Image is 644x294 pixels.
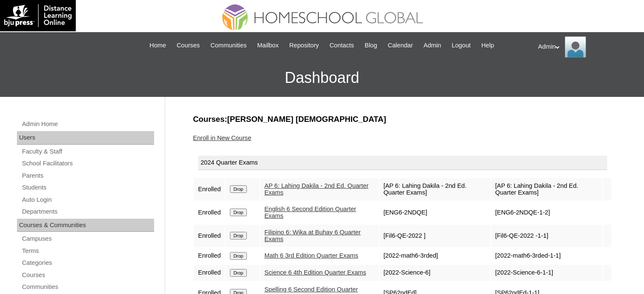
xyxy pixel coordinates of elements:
[325,41,358,50] a: Contacts
[491,265,602,281] td: [2022-Science-6-1-1]
[384,41,417,50] a: Calendar
[379,248,490,264] td: [2022-math6-3rded]
[17,219,154,232] div: Courses & Communities
[230,209,246,216] input: Drop
[538,36,636,58] div: Admin
[145,41,170,50] a: Home
[423,41,441,50] span: Admin
[265,206,357,220] a: English 6 Second Edition Quarter Exams
[149,41,166,50] span: Home
[365,41,377,50] span: Blog
[21,258,154,268] a: Categories
[194,265,225,281] td: Enrolled
[4,4,72,27] img: logo-white.png
[21,195,154,205] a: Auto Login
[230,252,246,260] input: Drop
[21,146,154,157] a: Faculty & Staff
[379,265,490,281] td: [2022-Science-6]
[379,178,490,201] td: [AP 6: Lahing Dakila - 2nd Ed. Quarter Exams]
[452,41,471,50] span: Logout
[491,225,602,247] td: [Fil6-QE-2022 -1-1]
[21,119,154,129] a: Admin Home
[21,182,154,193] a: Students
[194,248,225,264] td: Enrolled
[491,248,602,264] td: [2022-math6-3rded-1-1]
[21,170,154,181] a: Parents
[177,41,200,50] span: Courses
[265,182,369,196] a: AP 6: Lahing Dakila - 2nd Ed. Quarter Exams
[448,41,475,50] a: Logout
[17,131,154,145] div: Users
[481,41,494,50] span: Help
[193,135,252,141] a: Enroll in New Course
[360,41,381,50] a: Blog
[285,41,323,50] a: Repository
[206,41,251,50] a: Communities
[419,41,445,50] a: Admin
[491,201,602,224] td: [ENG6-2NDQE-1-2]
[21,270,154,280] a: Courses
[265,252,359,259] a: Math 6 3rd Edition Quarter Exams
[21,246,154,256] a: Terms
[379,225,490,247] td: [Fil6-QE-2022 ]
[265,229,361,243] a: Filipino 6: Wika at Buhay 6 Quarter Exams
[21,158,154,169] a: School Facilitators
[379,201,490,224] td: [ENG6-2NDQE]
[198,156,607,170] div: 2024 Quarter Exams
[172,41,204,50] a: Courses
[21,234,154,244] a: Campuses
[289,41,319,50] span: Repository
[193,114,612,125] h3: Courses:[PERSON_NAME] [DEMOGRAPHIC_DATA]
[477,41,498,50] a: Help
[265,269,366,276] a: Science 6 4th Edition Quarter Exams
[329,41,354,50] span: Contacts
[491,178,602,201] td: [AP 6: Lahing Dakila - 2nd Ed. Quarter Exams]
[388,41,413,50] span: Calendar
[230,185,246,193] input: Drop
[253,41,283,50] a: Mailbox
[4,59,640,97] h3: Dashboard
[194,178,225,201] td: Enrolled
[194,225,225,247] td: Enrolled
[230,232,246,239] input: Drop
[21,206,154,217] a: Departments
[210,41,247,50] span: Communities
[230,269,246,277] input: Drop
[194,201,225,224] td: Enrolled
[257,41,279,50] span: Mailbox
[21,282,154,292] a: Communities
[565,36,586,58] img: Admin Homeschool Global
